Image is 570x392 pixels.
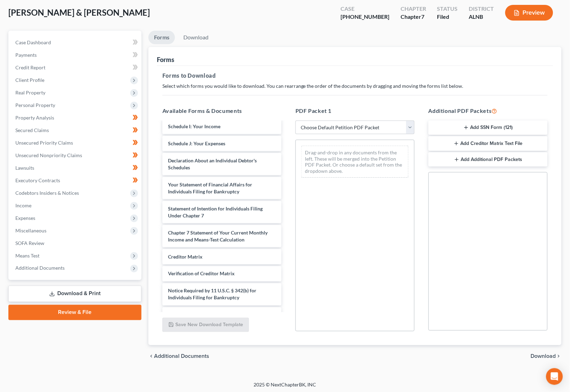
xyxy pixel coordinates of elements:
[15,52,37,58] span: Payments
[178,31,214,44] a: Download
[8,305,141,320] a: Review & File
[437,5,458,13] div: Status
[429,107,548,115] h5: Additional PDF Packets
[531,354,562,359] button: Download chevron_right
[421,13,424,20] span: 7
[15,64,45,70] span: Credit Report
[168,288,256,301] span: Notice Required by 11 U.S.C. § 342(b) for Individuals Filing for Bankruptcy
[168,230,268,243] span: Chapter 7 Statement of Your Current Monthly Income and Means-Test Calculation
[429,152,548,167] button: Add Additional PDF Packets
[401,5,426,13] div: Chapter
[168,140,225,146] span: Schedule J: Your Expenses
[15,102,55,108] span: Personal Property
[162,318,249,332] button: Save New Download Template
[148,31,175,44] a: Forms
[437,13,458,21] div: Filed
[505,5,553,21] button: Preview
[168,123,220,129] span: Schedule I: Your Income
[301,146,409,178] div: Drag-and-drop in any documents from the left. These will be merged into the Petition PDF Packet. ...
[10,36,141,49] a: Case Dashboard
[15,165,34,171] span: Lawsuits
[10,112,141,124] a: Property Analysis
[469,5,494,13] div: District
[15,177,60,183] span: Executory Contracts
[15,115,54,121] span: Property Analysis
[168,157,257,170] span: Declaration About an Individual Debtor's Schedules
[15,77,44,83] span: Client Profile
[8,7,150,17] span: [PERSON_NAME] & [PERSON_NAME]
[341,5,389,13] div: Case
[15,228,46,233] span: Miscellaneous
[15,127,49,133] span: Secured Claims
[556,354,562,359] i: chevron_right
[8,286,141,302] a: Download & Print
[15,202,31,208] span: Income
[429,121,548,135] button: Add SSN Form (121)
[168,254,203,260] span: Creditor Matrix
[162,83,548,90] p: Select which forms you would like to download. You can rearrange the order of the documents by dr...
[168,271,235,277] span: Verification of Creditor Matrix
[157,55,174,64] div: Forms
[168,312,253,318] span: Attorney's Disclosure of Compensation
[10,149,141,162] a: Unsecured Nonpriority Claims
[162,71,548,80] h5: Forms to Download
[10,174,141,187] a: Executory Contracts
[341,13,389,21] div: [PHONE_NUMBER]
[10,137,141,149] a: Unsecured Priority Claims
[15,265,65,271] span: Additional Documents
[15,140,73,146] span: Unsecured Priority Claims
[15,152,82,158] span: Unsecured Nonpriority Claims
[469,13,494,21] div: ALNB
[15,253,39,259] span: Means Test
[15,240,44,246] span: SOFA Review
[15,90,45,95] span: Real Property
[10,124,141,137] a: Secured Claims
[168,206,263,218] span: Statement of Intention for Individuals Filing Under Chapter 7
[10,237,141,249] a: SOFA Review
[10,162,141,174] a: Lawsuits
[10,49,141,61] a: Payments
[531,354,556,359] span: Download
[162,107,282,115] h5: Available Forms & Documents
[148,354,209,359] a: chevron_left Additional Documents
[154,354,209,359] span: Additional Documents
[148,354,154,359] i: chevron_left
[15,39,51,45] span: Case Dashboard
[168,182,252,194] span: Your Statement of Financial Affairs for Individuals Filing for Bankruptcy
[546,368,563,385] div: Open Intercom Messenger
[15,215,35,221] span: Expenses
[10,61,141,74] a: Credit Report
[401,13,426,21] div: Chapter
[295,107,415,115] h5: PDF Packet 1
[15,190,79,196] span: Codebtors Insiders & Notices
[429,136,548,151] button: Add Creditor Matrix Text File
